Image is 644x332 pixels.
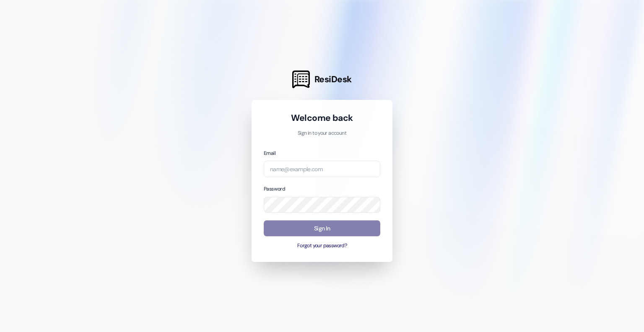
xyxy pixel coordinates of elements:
[264,161,380,177] input: name@example.com
[264,220,380,237] button: Sign In
[264,186,285,192] label: Password
[292,71,310,88] img: ResiDesk Logo
[264,112,380,124] h1: Welcome back
[264,242,380,250] button: Forgot your password?
[264,150,275,157] label: Email
[264,130,380,137] p: Sign in to your account
[314,73,352,85] span: ResiDesk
